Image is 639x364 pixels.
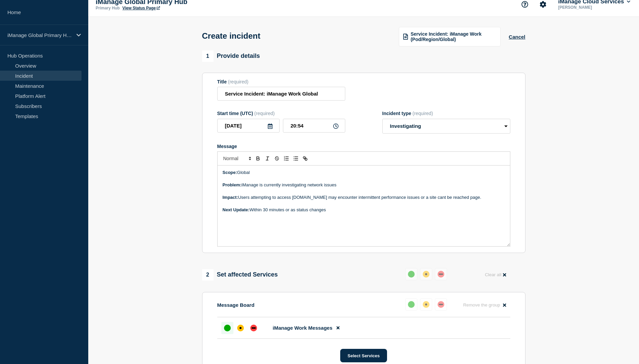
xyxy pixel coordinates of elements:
[217,79,345,84] div: Title
[223,207,505,213] p: Within 30 minutes or as status changes
[420,268,432,280] button: affected
[300,154,310,162] button: Toggle link
[217,144,510,149] div: Message
[263,154,272,162] button: Toggle italic text
[122,6,160,10] a: View Status Page
[423,271,429,278] div: affected
[423,301,429,308] div: affected
[382,119,510,134] select: Incident type
[557,5,627,10] p: [PERSON_NAME]
[509,34,525,40] button: Cancel
[405,268,417,280] button: up
[224,325,231,331] div: up
[223,170,237,175] strong: Scope:
[223,207,250,212] strong: Next Update:
[202,50,214,62] span: 1
[408,271,415,278] div: up
[420,298,432,311] button: affected
[438,271,444,278] div: down
[217,111,345,116] div: Start time (UTC)
[403,34,408,40] img: template icon
[223,182,505,188] p: iManage is currently investigating network issues
[217,87,345,101] input: Title
[291,154,300,162] button: Toggle bulleted list
[217,302,255,308] p: Message Board
[273,325,332,331] span: iManage Work Messages
[408,301,415,308] div: up
[405,298,417,311] button: up
[250,325,257,331] div: down
[202,31,260,41] h1: Create incident
[459,298,510,312] button: Remove the group
[223,194,505,201] p: Users attempting to access [DOMAIN_NAME] may encounter intermittent performance issues or a site ...
[202,50,260,62] div: Provide details
[253,154,263,162] button: Toggle bold text
[223,182,242,187] strong: Problem:
[340,349,387,362] button: Select Services
[435,268,447,280] button: down
[254,111,275,116] span: (required)
[435,298,447,311] button: down
[237,325,244,331] div: affected
[7,32,72,38] p: iManage Global Primary Hub
[96,6,120,10] p: Primary Hub
[283,119,345,133] input: HH:MM
[223,170,505,176] p: Global
[202,269,278,281] div: Set affected Services
[282,154,291,162] button: Toggle ordered list
[411,31,496,42] span: Service Incident: iManage Work (Pod/Region/Global)
[218,166,510,246] div: Message
[223,195,238,200] strong: Impact:
[272,154,282,162] button: Toggle strikethrough text
[220,154,253,162] span: Font size
[438,301,444,308] div: down
[217,119,280,133] input: YYYY-MM-DD
[463,302,500,307] span: Remove the group
[228,79,249,84] span: (required)
[202,269,214,281] span: 2
[413,111,433,116] span: (required)
[382,111,510,116] div: Incident type
[481,268,510,281] button: Clear all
